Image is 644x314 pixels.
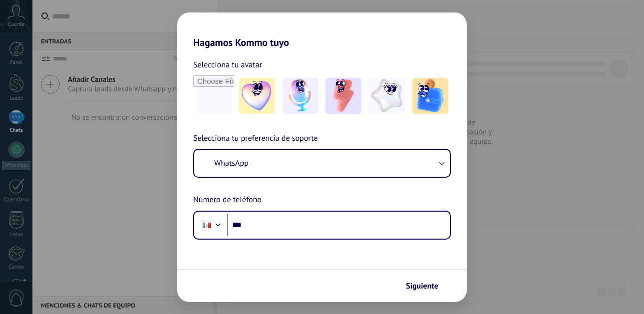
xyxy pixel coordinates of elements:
img: -3.jpeg [325,78,361,114]
span: Selecciona tu preferencia de soporte [193,132,318,145]
span: Selecciona tu avatar [193,58,262,71]
span: Siguiente [406,283,438,290]
button: Siguiente [401,278,452,295]
h2: Hagamos Kommo tuyo [177,12,467,48]
img: -1.jpeg [239,78,275,114]
span: Número de teléfono [193,194,262,207]
img: -5.jpeg [412,78,448,114]
img: -4.jpeg [369,78,405,114]
img: -2.jpeg [283,78,319,114]
button: WhatsApp [194,150,450,177]
div: Mexico: + 52 [197,215,216,236]
span: WhatsApp [214,158,249,168]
